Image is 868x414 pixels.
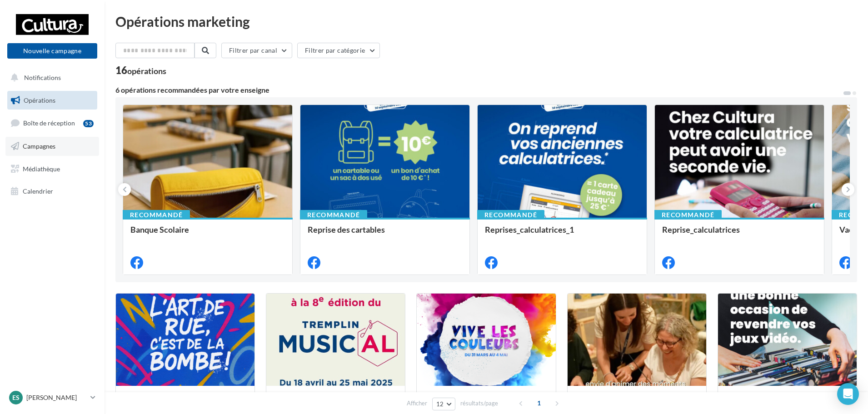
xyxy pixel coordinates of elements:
button: Filtrer par canal [221,43,292,58]
span: 1 [532,396,546,410]
button: Filtrer par catégorie [297,43,380,58]
a: Campagnes [5,137,99,156]
div: 16 [115,65,166,75]
span: Afficher [407,399,427,408]
span: Médiathèque [23,165,60,172]
a: Boîte de réception53 [5,113,99,133]
div: 53 [83,120,94,127]
div: Reprises_calculatrices_1 [485,225,639,243]
div: Recommandé [654,210,722,220]
div: Open Intercom Messenger [837,383,859,405]
a: Médiathèque [5,160,99,179]
span: Boîte de réception [23,119,75,127]
div: Recommandé [300,210,367,220]
a: Opérations [5,91,99,110]
button: Notifications [5,68,95,87]
div: Recommandé [477,210,544,220]
div: Reprise_calculatrices [662,225,817,243]
a: Calendrier [5,182,99,201]
span: ES [12,393,20,402]
div: Banque Scolaire [130,225,285,243]
span: Campagnes [23,142,55,150]
div: Recommandé [123,210,190,220]
span: Calendrier [23,187,53,195]
div: 6 opérations recommandées par votre enseigne [115,86,843,94]
div: Reprise des cartables [308,225,462,243]
a: ES [PERSON_NAME] [7,389,97,406]
button: Nouvelle campagne [7,43,97,59]
div: Opérations marketing [115,15,857,28]
p: [PERSON_NAME] [26,393,87,402]
span: Notifications [24,74,61,81]
span: 12 [436,400,444,408]
span: Opérations [24,96,55,104]
span: résultats/page [460,399,498,408]
button: 12 [432,398,455,410]
div: opérations [127,67,166,75]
